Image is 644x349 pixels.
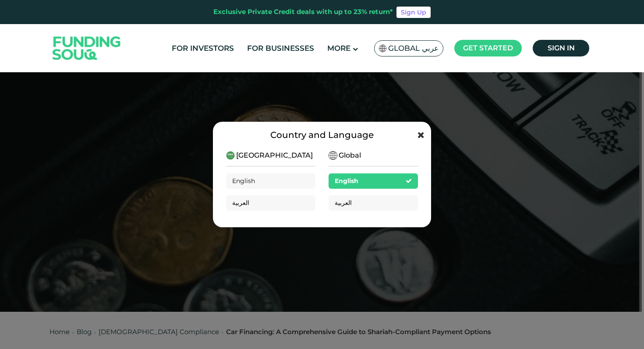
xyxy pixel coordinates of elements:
[335,199,352,207] span: العربية
[170,41,236,56] a: For Investors
[329,151,337,160] img: SA Flag
[226,151,235,160] img: SA Flag
[232,177,255,185] span: English
[226,128,418,141] div: Country and Language
[335,177,358,185] span: English
[379,45,387,52] img: SA Flag
[232,199,249,207] span: العربية
[533,40,589,56] a: Sign in
[388,43,439,53] span: Global عربي
[213,7,393,17] div: Exclusive Private Credit deals with up to 23% return*
[463,44,513,52] span: Get started
[245,41,316,56] a: For Businesses
[327,44,350,53] span: More
[339,150,361,161] span: Global
[236,150,313,161] span: [GEOGRAPHIC_DATA]
[548,44,575,52] span: Sign in
[44,26,130,71] img: Logo
[396,7,431,18] a: Sign Up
